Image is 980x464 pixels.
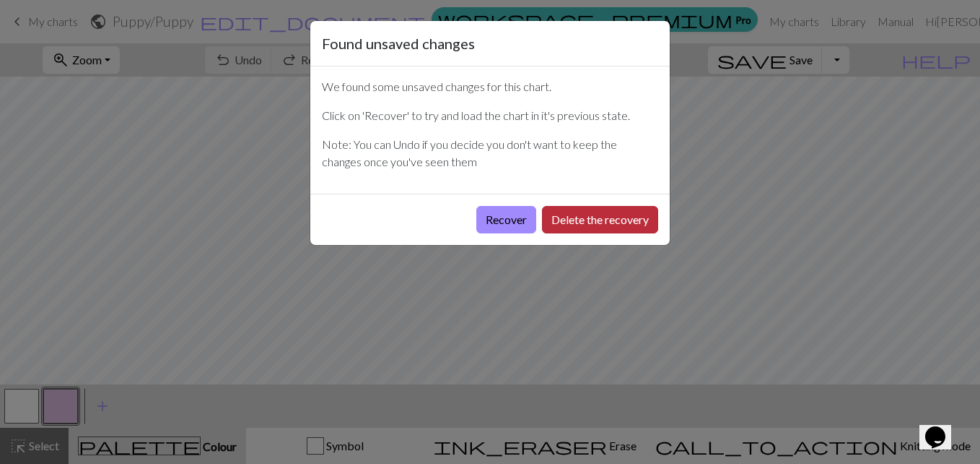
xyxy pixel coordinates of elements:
h5: Found unsaved changes [322,33,475,54]
p: Note: You can Undo if you decide you don't want to keep the changes once you've seen them [322,136,658,171]
iframe: chat widget [919,406,966,450]
p: Click on 'Recover' to try and load the chart in it's previous state. [322,107,658,124]
button: Recover [476,206,536,233]
p: We found some unsaved changes for this chart. [322,78,658,95]
button: Delete the recovery [542,206,658,233]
